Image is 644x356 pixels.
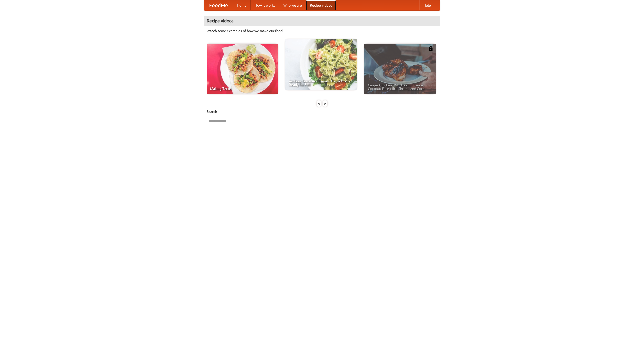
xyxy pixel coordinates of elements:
a: Help [419,0,435,10]
h5: Search [207,109,437,114]
a: Home [233,0,251,10]
h4: Recipe videos [204,16,440,26]
img: 483408.png [428,46,433,51]
span: An Easy, Summery Tomato Pasta That's Ready for Fall [289,79,353,86]
span: Making Tacos [210,87,274,90]
a: FoodMe [204,0,233,10]
a: Making Tacos [207,44,278,94]
p: Watch some examples of how we make our food! [207,28,437,33]
a: An Easy, Summery Tomato Pasta That's Ready for Fall [285,39,357,90]
a: How it works [251,0,279,10]
div: « [317,100,321,107]
a: Recipe videos [306,0,336,10]
div: » [323,100,327,107]
a: Who we are [279,0,306,10]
